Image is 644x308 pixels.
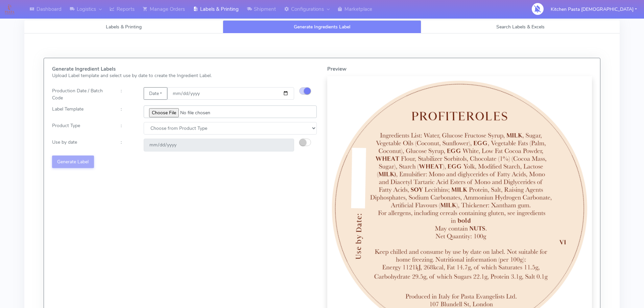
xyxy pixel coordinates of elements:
[327,66,592,72] h5: Preview
[52,156,94,168] button: Generate Label
[496,24,545,30] span: Search Labels & Excels
[24,20,620,33] ul: Tabs
[546,2,642,16] button: Kitchen Pasta [DEMOGRAPHIC_DATA]
[294,24,350,30] span: Generate Ingredients Label
[116,87,139,101] div: :
[47,87,116,101] div: Production Date / Batch Code
[106,24,142,30] span: Labels & Printing
[116,105,139,118] div: :
[52,72,317,79] p: Upload Label template and select use by date to create the Ingredient Label.
[144,87,167,100] button: Date
[116,122,139,135] div: :
[47,139,116,151] div: Use by date
[116,139,139,151] div: :
[47,122,116,135] div: Product Type
[47,105,116,118] div: Label Template
[52,66,317,72] h5: Generate Ingredient Labels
